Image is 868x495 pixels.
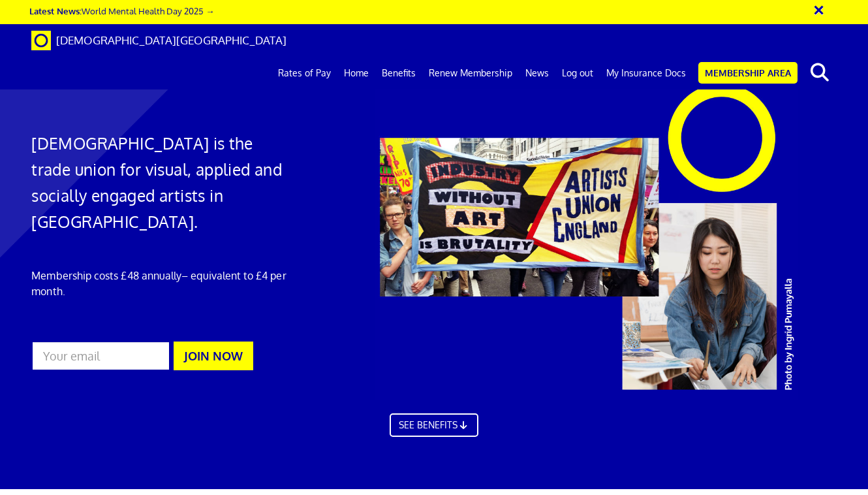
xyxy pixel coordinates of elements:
p: Membership costs £48 annually – equivalent to £4 per month. [31,268,287,299]
input: Your email [31,341,170,371]
a: Membership Area [698,62,798,84]
a: Rates of Pay [271,57,337,89]
span: [DEMOGRAPHIC_DATA][GEOGRAPHIC_DATA] [56,33,287,47]
a: Brand [DEMOGRAPHIC_DATA][GEOGRAPHIC_DATA] [22,24,296,57]
a: Log out [555,57,600,89]
h1: [DEMOGRAPHIC_DATA] is the trade union for visual, applied and socially engaged artists in [GEOGRA... [31,131,287,235]
a: SEE BENEFITS [390,413,478,437]
a: Renew Membership [422,57,519,89]
a: Benefits [375,57,422,89]
a: Home [337,57,375,89]
button: search [800,59,840,86]
strong: Latest News: [29,5,82,16]
a: My Insurance Docs [600,57,692,89]
a: News [519,57,555,89]
button: JOIN NOW [174,342,253,370]
a: Latest News:World Mental Health Day 2025 → [29,5,214,16]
